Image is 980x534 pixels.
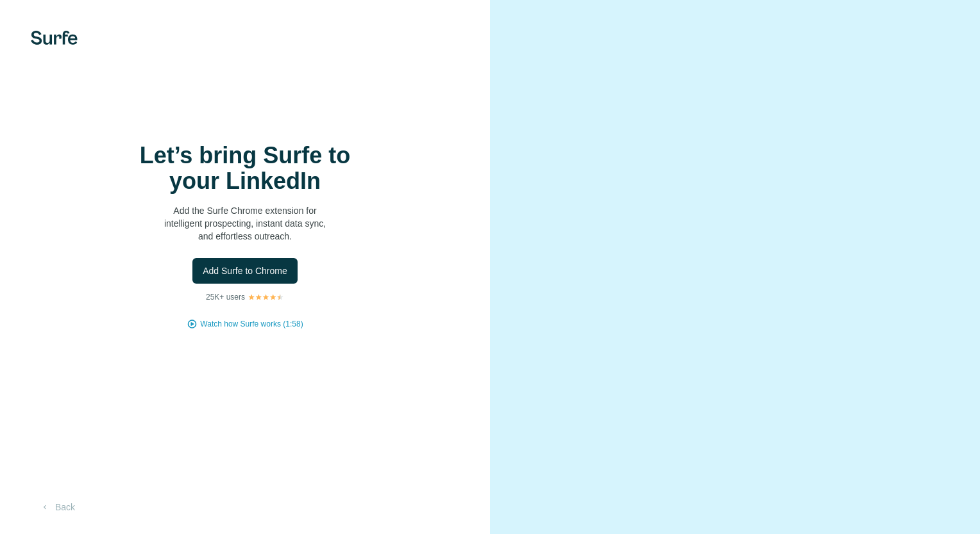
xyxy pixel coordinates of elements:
img: Rating Stars [248,293,284,301]
button: Add Surfe to Chrome [192,258,298,284]
img: Surfe's logo [31,31,78,45]
h1: Let’s bring Surfe to your LinkedIn [117,143,373,194]
p: Add the Surfe Chrome extension for intelligent prospecting, instant data sync, and effortless out... [117,204,373,243]
span: Add Surfe to Chrome [203,264,287,277]
p: 25K+ users [206,291,245,303]
button: Back [31,496,84,519]
button: Watch how Surfe works (1:58) [200,318,303,330]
